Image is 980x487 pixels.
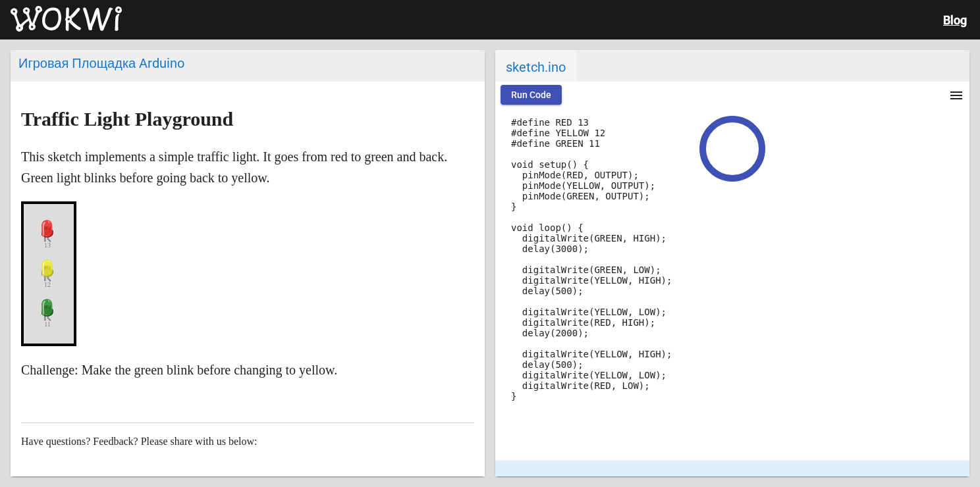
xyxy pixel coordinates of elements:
button: Run Code [501,85,562,105]
span: sketch.ino [495,50,576,82]
span: Have questions? Feedback? Please share with us below: [21,436,258,447]
div: Игровая Площадка Arduino [18,55,477,71]
h1: Traffic Light Playground [21,109,474,130]
code: #define RED 13 #define YELLOW 12 #define GREEN 11 void setup() { pinMode(RED, OUTPUT); pinMode(YE... [511,117,672,401]
mat-icon: menu [948,88,964,103]
p: This sketch implements a simple traffic light. It goes from red to green and back. Green light bl... [21,146,474,188]
p: Challenge: Make the green blink before changing to yellow. [21,359,474,380]
img: Wokwi [11,6,122,32]
a: Blog [943,13,967,27]
span: Run Code [511,90,551,100]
